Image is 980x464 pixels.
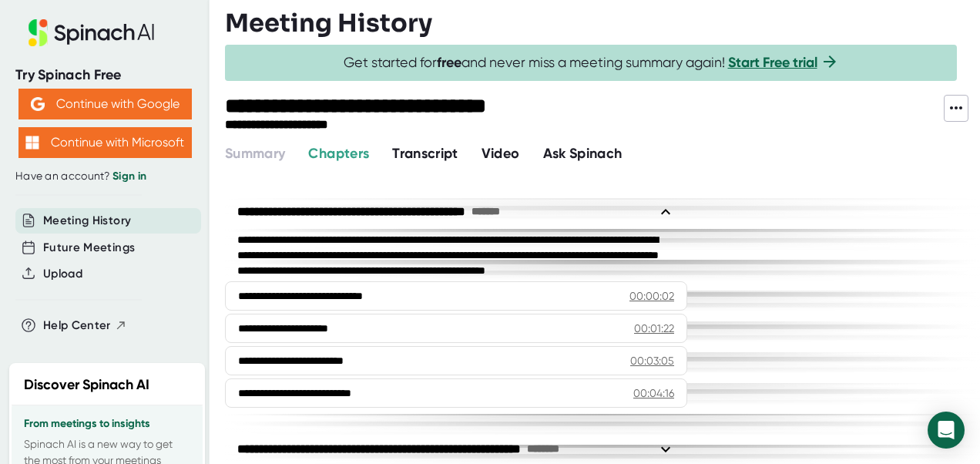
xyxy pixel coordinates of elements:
[31,97,45,111] img: Aehbyd4JwY73AAAAAElFTkSuQmCC
[24,375,149,395] h2: Discover Spinach AI
[728,54,817,71] a: Start Free trial
[482,145,520,162] span: Video
[24,418,190,430] h3: From meetings to insights
[15,66,194,84] div: Try Spinach Free
[308,145,369,162] span: Chapters
[18,89,192,119] button: Continue with Google
[225,8,432,38] h3: Meeting History
[308,143,369,164] button: Chapters
[634,321,674,336] div: 00:01:22
[344,54,839,72] span: Get started for and never miss a meeting summary again!
[392,145,458,162] span: Transcript
[43,317,111,335] span: Help Center
[18,127,192,158] button: Continue with Microsoft
[633,385,674,401] div: 00:04:16
[43,265,82,283] button: Upload
[225,145,285,162] span: Summary
[629,288,674,304] div: 00:00:02
[392,143,458,164] button: Transcript
[437,54,461,71] b: free
[15,170,194,183] div: Have an account?
[928,412,965,449] div: Open Intercom Messenger
[482,143,520,164] button: Video
[43,212,131,230] button: Meeting History
[225,143,285,164] button: Summary
[630,353,674,368] div: 00:03:05
[543,143,623,164] button: Ask Spinach
[43,317,127,335] button: Help Center
[43,239,135,257] button: Future Meetings
[112,170,146,183] a: Sign in
[543,145,623,162] span: Ask Spinach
